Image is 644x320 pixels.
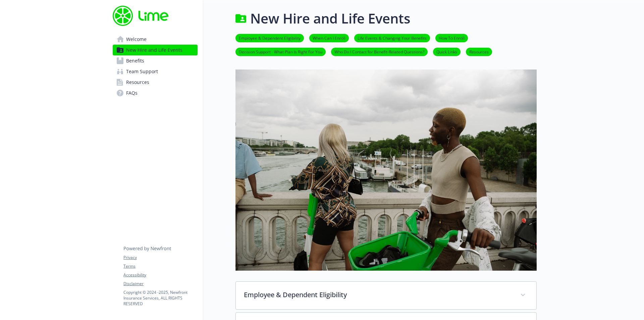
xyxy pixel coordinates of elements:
a: Privacy [123,255,197,261]
a: When Can I Enroll [309,35,349,41]
a: Welcome [113,34,198,45]
a: How To Enroll [435,35,468,41]
img: new hire page banner [235,70,537,271]
span: Team Support [126,66,158,77]
a: Quick Links [433,48,461,55]
span: Benefits [126,55,144,66]
a: Employee & Dependent Eligibility [235,35,304,41]
a: Who Do I Contact for Benefit-Related Questions? [331,48,428,55]
a: Accessibility [123,272,197,278]
a: FAQs [113,88,198,98]
a: Decision Support - What Plan Is Right For You [235,48,326,55]
span: New Hire and Life Events [126,45,182,55]
a: Team Support [113,66,198,77]
div: Employee & Dependent Eligibility [236,282,536,309]
a: Disclaimer [123,281,197,287]
a: Resources [113,77,198,88]
h1: New Hire and Life Events [250,8,410,29]
span: Welcome [126,34,147,45]
a: New Hire and Life Events [113,45,198,55]
a: Life Events & Changing Your Benefits [354,35,430,41]
p: Employee & Dependent Eligibility [244,290,512,300]
a: Benefits [113,55,198,66]
span: Resources [126,77,149,88]
span: FAQs [126,88,138,98]
a: Resources [466,48,492,55]
p: Copyright © 2024 - 2025 , Newfront Insurance Services, ALL RIGHTS RESERVED [123,289,197,307]
a: Terms [123,263,197,269]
